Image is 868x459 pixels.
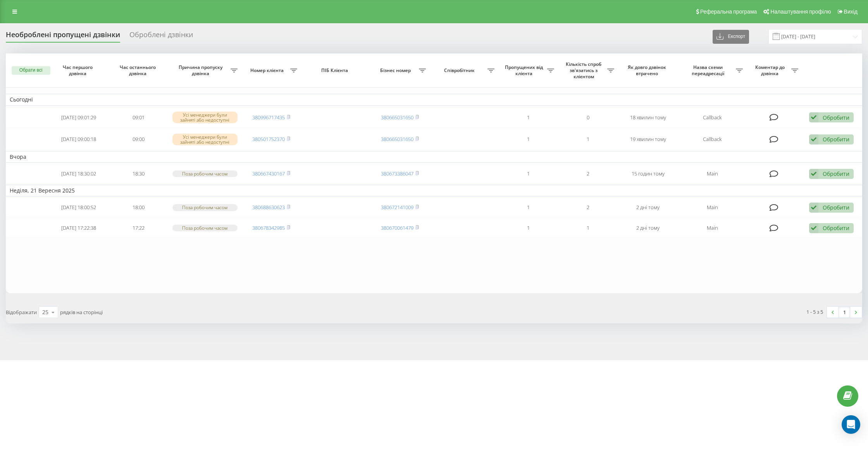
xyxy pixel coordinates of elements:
div: Усі менеджери були зайняті або недоступні [172,112,237,123]
a: 380670061479 [381,224,413,231]
button: Обрати всі [12,66,50,75]
td: 18:30 [108,164,169,183]
a: 380665031650 [381,114,413,121]
a: 380688630623 [252,204,285,211]
div: Обробити [823,204,849,211]
div: Оброблені дзвінки [129,31,193,43]
td: 1 [498,164,558,183]
td: Вчора [6,151,862,163]
span: Кількість спроб зв'язатись з клієнтом [562,61,607,79]
td: [DATE] 09:01:29 [49,107,109,128]
td: Main [678,164,747,183]
td: [DATE] 17:22:38 [49,218,109,237]
td: 09:01 [108,107,169,128]
td: Сьогодні [6,94,862,105]
div: Обробити [823,136,849,143]
td: 1 [498,107,558,128]
span: Як довго дзвінок втрачено [625,64,672,76]
td: 19 хвилин тому [618,129,678,150]
a: 380996717435 [252,114,285,121]
td: [DATE] 09:00:18 [49,129,109,150]
td: 2 дні тому [618,218,678,237]
a: 380665031650 [381,136,413,143]
td: 17:22 [108,218,169,237]
span: Час останнього дзвінка [115,64,162,76]
span: Відображати [6,309,37,316]
div: Поза робочим часом [172,170,237,177]
span: Бізнес номер [374,67,419,74]
td: 0 [558,107,618,128]
td: 09:00 [108,129,169,150]
button: Експорт [713,30,749,44]
td: [DATE] 18:30:02 [49,164,109,183]
td: 1 [498,129,558,150]
a: 380672141009 [381,204,413,211]
span: Час першого дзвінка [55,64,102,76]
a: 380673386047 [381,170,413,177]
td: 2 дні тому [618,198,678,217]
div: Поза робочим часом [172,225,237,231]
td: Main [678,218,747,237]
td: 18 хвилин тому [618,107,678,128]
a: 380678342985 [252,224,285,231]
span: Назва схеми переадресації [682,64,736,76]
div: Open Intercom Messenger [842,415,860,434]
div: Поза робочим часом [172,204,237,211]
td: Main [678,198,747,217]
td: 2 [558,164,618,183]
span: рядків на сторінці [60,309,103,316]
td: 15 годин тому [618,164,678,183]
td: 1 [498,218,558,237]
a: 1 [839,307,850,318]
div: 1 - 5 з 5 [806,308,823,316]
div: Обробити [823,114,849,121]
td: Неділя, 21 Вересня 2025 [6,185,862,196]
div: 25 [42,308,48,316]
td: 1 [558,218,618,237]
div: Усі менеджери були зайняті або недоступні [172,134,237,145]
span: Співробітник [434,67,487,74]
a: 380501752370 [252,136,285,143]
a: 380667430167 [252,170,285,177]
td: 2 [558,198,618,217]
td: 1 [558,129,618,150]
span: Пропущених від клієнта [502,64,548,76]
td: Callback [678,107,747,128]
div: Обробити [823,224,849,232]
td: 1 [498,198,558,217]
span: Реферальна програма [700,9,757,15]
span: Номер клієнта [245,67,291,74]
span: Коментар до дзвінка [751,64,792,76]
td: Callback [678,129,747,150]
div: Обробити [823,170,849,177]
span: ПІБ Клієнта [308,67,363,74]
td: 18:00 [108,198,169,217]
span: Причина пропуску дзвінка [172,64,231,76]
div: Необроблені пропущені дзвінки [6,31,120,43]
td: [DATE] 18:00:52 [49,198,109,217]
